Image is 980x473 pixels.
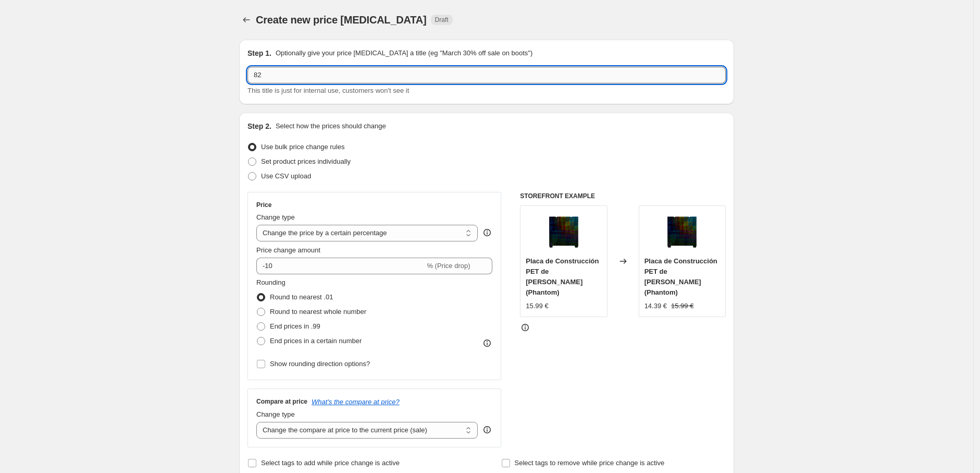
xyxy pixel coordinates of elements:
[270,322,320,330] span: End prices in .99
[543,211,585,253] img: 19-8_PET_80x.png
[276,121,386,131] p: Select how the prices should change
[261,157,351,165] span: Set product prices individually
[270,337,362,345] span: End prices in a certain number
[435,16,449,24] span: Draft
[526,257,599,296] span: Placa de Construcción PET de [PERSON_NAME] (Phantom)
[515,459,665,467] span: Select tags to remove while price change is active
[520,192,726,200] h6: STOREFRONT EXAMPLE
[270,308,366,316] span: Round to nearest whole number
[256,246,320,254] span: Price change amount
[256,410,295,418] span: Change type
[270,293,333,301] span: Round to nearest .01
[247,67,726,83] input: 30% off holiday sale
[256,14,427,26] span: Create new price [MEDICAL_DATA]
[644,301,667,311] div: 14.39 €
[256,397,307,406] h3: Compare at price
[427,262,470,270] span: % (Price drop)
[482,425,492,435] div: help
[661,211,703,253] img: 19-8_PET_80x.png
[312,398,400,406] button: What's the compare at price?
[256,213,295,221] span: Change type
[261,459,400,467] span: Select tags to add while price change is active
[276,48,532,58] p: Optionally give your price [MEDICAL_DATA] a title (eg "March 30% off sale on boots")
[671,301,693,311] strike: 15.99 €
[261,172,311,180] span: Use CSV upload
[247,48,271,58] h2: Step 1.
[261,143,344,151] span: Use bulk price change rules
[256,278,286,286] span: Rounding
[247,121,271,131] h2: Step 2.
[256,258,425,274] input: -15
[247,87,409,94] span: This title is just for internal use, customers won't see it
[270,360,370,368] span: Show rounding direction options?
[526,301,548,311] div: 15.99 €
[239,13,254,27] button: Price change jobs
[644,257,717,296] span: Placa de Construcción PET de [PERSON_NAME] (Phantom)
[256,201,271,209] h3: Price
[482,227,492,238] div: help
